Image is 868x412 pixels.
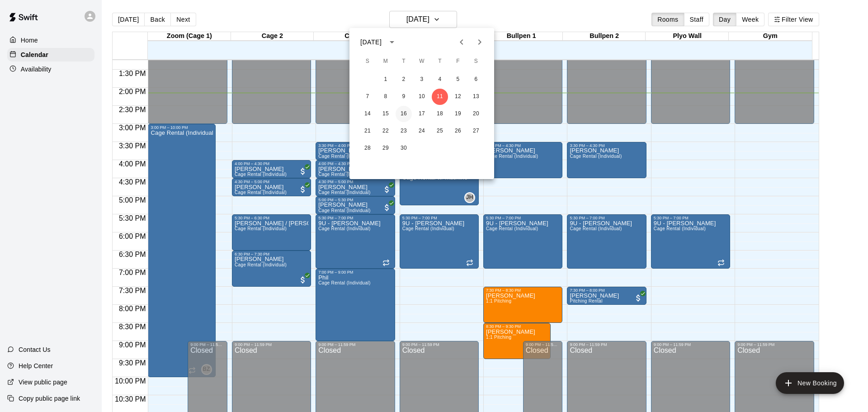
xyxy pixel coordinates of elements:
button: 21 [359,123,376,139]
button: 20 [468,106,484,122]
button: 16 [396,106,412,122]
button: 29 [377,140,394,156]
button: 26 [450,123,466,139]
button: 23 [396,123,412,139]
button: 17 [414,106,430,122]
button: 15 [377,106,394,122]
button: 5 [450,71,466,88]
button: 9 [396,89,412,105]
button: 25 [432,123,448,139]
button: 11 [432,89,448,105]
span: Thursday [432,52,448,71]
span: Sunday [359,52,376,71]
button: 4 [432,71,448,88]
button: 30 [396,140,412,156]
span: Saturday [468,52,484,71]
button: 12 [450,89,466,105]
button: 28 [359,140,376,156]
button: 18 [432,106,448,122]
span: Wednesday [414,52,430,71]
button: 19 [450,106,466,122]
div: [DATE] [360,38,382,47]
button: 8 [377,89,394,105]
button: 14 [359,106,376,122]
button: 1 [377,71,394,88]
button: 10 [414,89,430,105]
button: 27 [468,123,484,139]
button: calendar view is open, switch to year view [384,34,400,50]
button: 2 [396,71,412,88]
button: 7 [359,89,376,105]
button: 24 [414,123,430,139]
span: Monday [377,52,394,71]
button: Previous month [453,33,471,51]
button: 6 [468,71,484,88]
span: Tuesday [396,52,412,71]
button: 22 [377,123,394,139]
button: 13 [468,89,484,105]
button: Next month [471,33,489,51]
span: Friday [450,52,466,71]
button: 3 [414,71,430,88]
